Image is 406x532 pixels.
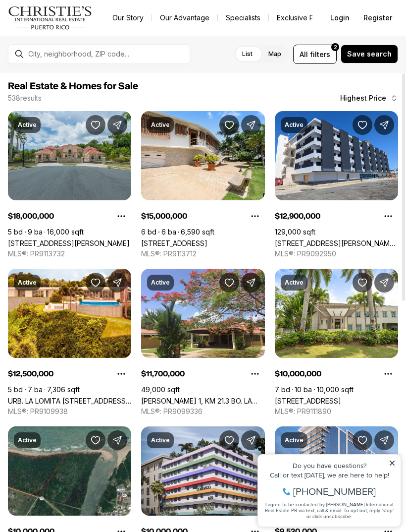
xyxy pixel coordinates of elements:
p: Active [18,436,37,444]
button: Save search [341,45,398,63]
div: Do you have questions? [10,22,143,29]
button: Share Property [241,430,261,450]
label: Map [260,45,289,63]
a: 9 CASTANA ST, GUAYNABO PR, 00968 [275,397,341,405]
button: Property options [378,206,398,226]
button: Share Property [374,273,394,293]
button: Save Property: 609 CONDADO AVENUE [219,430,239,450]
button: Register [357,8,398,28]
button: Property options [111,206,131,226]
button: Highest Price [334,88,404,108]
a: Exclusive Properties [269,11,352,25]
span: I agree to be contacted by [PERSON_NAME] International Real Estate PR via text, call & email. To ... [12,61,141,80]
button: Save Property: 602 BARBOSA AVE [353,115,372,135]
a: Our Advantage [152,11,217,25]
a: 602 BARBOSA AVE, SAN JUAN PR, 00926 [275,239,398,247]
p: Active [285,121,304,129]
img: logo [8,6,93,30]
a: URB. LA LOMITA CALLE VISTA LINDA, GUAYNABO PR, 00969 [8,397,131,405]
button: Allfilters2 [293,45,337,64]
a: 175 CALLE RUISEÑOR ST, SAN JUAN PR, 00926 [8,239,130,247]
button: Share Property [241,273,261,293]
a: Our Story [104,11,152,25]
p: Active [151,436,170,444]
button: Property options [111,364,131,384]
p: Active [151,279,170,287]
p: Active [285,436,304,444]
button: Share Property [241,115,261,135]
button: Save Property: 1149 ASHFORD AVENUE VANDERBILT RESIDENCES #1602 [353,430,372,450]
p: Active [18,279,37,287]
button: Property options [245,364,265,384]
button: Property options [378,364,398,384]
span: Real Estate & Homes for Sale [8,81,138,91]
p: Active [151,121,170,129]
p: Active [18,121,37,129]
span: All [300,49,308,59]
button: Property options [245,206,265,226]
span: Login [330,14,350,22]
a: Specialists [218,11,268,25]
label: List [234,45,260,63]
button: Save Property: URB. LA LOMITA CALLE VISTA LINDA [86,273,105,293]
button: Save Property: 9 CASTANA ST [353,273,372,293]
button: Share Property [374,115,394,135]
span: Save search [347,50,392,58]
p: 538 results [8,94,42,102]
button: Save Property: PR187 [86,430,105,450]
a: CARR 1, KM 21.3 BO. LA MUDA, GUAYNABO PR, 00969 [141,397,264,405]
span: filters [310,49,330,59]
button: Share Property [107,430,127,450]
span: Highest Price [340,94,386,102]
button: Share Property [374,430,394,450]
span: 2 [334,43,337,51]
button: Save Property: 20 AMAPOLA ST [219,115,239,135]
button: Save Property: 175 CALLE RUISEÑOR ST [86,115,105,135]
div: Call or text [DATE], we are here to help! [10,32,143,39]
button: Share Property [107,115,127,135]
span: Register [363,14,392,22]
button: Share Property [107,273,127,293]
button: Save Property: CARR 1, KM 21.3 BO. LA MUDA [219,273,239,293]
button: Login [324,8,355,28]
a: 20 AMAPOLA ST, CAROLINA PR, 00979 [141,239,207,247]
p: Active [285,279,304,287]
span: [PHONE_NUMBER] [41,47,123,57]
